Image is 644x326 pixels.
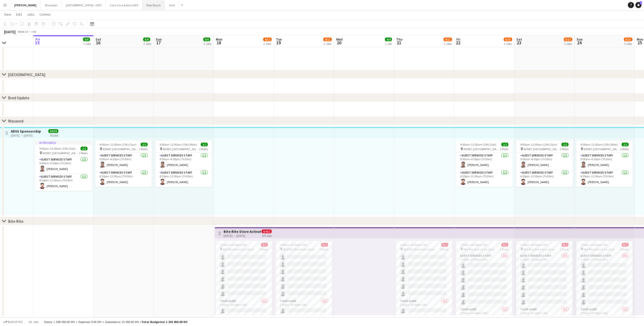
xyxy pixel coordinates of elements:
[95,141,152,187] app-job-card: 9:00am-12:00am (15h) (Sun)2/2 ADNEC [GEOGRAPHIC_DATA]2 RolesGuest Services Staff1/19:00am-4:30pm ...
[155,40,162,46] span: 17
[216,245,272,298] app-card-role: Guest Services Staff0/61:00pm-10:00pm (9h)
[216,241,272,315] app-job-card: 1:00pm-10:00pm (9h)0/7 Bite Rite Store Activation2 RolesGuest Services Staff0/61:00pm-10:00pm (9h...
[8,95,29,100] div: Bred Update
[576,153,633,170] app-card-role: Guest Services Staff1/19:00am-4:30pm (7h30m)[PERSON_NAME]
[500,147,508,151] span: 2 Roles
[516,241,573,315] app-job-card: 1:00pm-10:00pm (9h)0/7 Bite Rite Store Activation2 RolesGuest Services Staff0/61:00pm-10:00pm (9h...
[516,37,522,42] span: Sat
[8,72,46,77] div: [GEOGRAPHIC_DATA]
[584,247,615,251] span: Bite Rite Store Activation
[223,247,254,251] span: Bite Rite Store Activation
[35,141,92,191] div: In progress9:00am-12:00am (15h) (Sat)2/2 ADNEC [GEOGRAPHIC_DATA]2 RolesGuest Services Staff1/19:0...
[48,129,58,133] span: 59/59
[501,143,508,146] span: 2/2
[463,247,495,251] span: Bite Rite Store Activation
[259,247,268,251] span: 2 Roles
[155,141,212,187] app-job-card: 9:00am-12:00am (15h) (Mon)2/2 ADNEC [GEOGRAPHIC_DATA]2 RolesGuest Services Staff1/19:00am-4:30pm ...
[444,42,452,46] div: 2 Jobs
[275,40,282,46] span: 19
[456,141,512,187] app-job-card: 9:00am-12:00am (15h) (Sat)2/2 ADNEC [GEOGRAPHIC_DATA]2 RolesGuest Services Staff1/19:00am-4:30pm ...
[39,147,75,150] span: 9:00am-12:00am (15h) (Sat)
[201,143,208,146] span: 2/2
[155,153,212,170] app-card-role: Guest Services Staff1/19:00am-4:30pm (7h30m)[PERSON_NAME]
[276,245,332,298] app-card-role: Guest Services Staff0/61:00pm-10:00pm (9h)
[440,247,448,251] span: 2 Roles
[224,229,261,234] h3: Bite Rite Store Activation
[396,37,403,42] span: Thu
[576,307,633,324] app-card-role: Tour Guide0/11:00pm-10:00pm (9h)
[577,37,583,42] span: Sun
[400,243,427,247] span: 1:00pm-10:00pm (9h)
[500,247,508,251] span: 2 Roles
[636,40,643,46] span: 25
[96,37,101,42] span: Sat
[106,0,142,10] button: Coca Coca Arena 2025
[516,141,573,187] app-job-card: 9:00am-12:00am (15h) (Sun)2/2 ADNEC [GEOGRAPHIC_DATA]2 RolesGuest Services Staff1/19:00am-4:30pm ...
[31,30,36,34] div: +04
[396,298,452,315] app-card-role: Tour Guide0/11:00pm-10:00pm (9h)
[622,143,629,146] span: 2/2
[165,0,179,10] button: Zaid
[14,11,24,18] a: Edit
[35,174,92,191] app-card-role: Guest Services Staff1/14:30pm-12:00am (7h30m)[PERSON_NAME]
[83,38,90,41] span: 6/6
[456,253,512,307] app-card-role: Guest Services Staff0/61:00pm-10:00pm (9h)
[4,12,11,17] span: View
[576,253,633,307] app-card-role: Guest Services Staff0/61:00pm-10:00pm (9h)
[156,37,162,42] span: Sun
[276,298,332,315] app-card-role: Tour Guide0/11:00pm-10:00pm (9h)
[28,320,40,324] span: All jobs
[324,42,332,46] div: 2 Jobs
[564,38,572,41] span: 6/13
[504,38,512,41] span: 6/13
[456,153,512,170] app-card-role: Guest Services Staff1/19:00am-4:30pm (7h30m)[PERSON_NAME]
[224,234,261,238] div: [DATE] → [DATE]
[95,153,152,170] app-card-role: Guest Services Staff1/19:00am-4:30pm (7h30m)[PERSON_NAME]
[561,143,569,146] span: 2/2
[62,0,106,10] button: [GEOGRAPHIC_DATA] - 2025
[396,241,452,315] app-job-card: 1:00pm-10:00pm (9h)0/7 Bite Rite Store Activation2 RolesGuest Services Staff0/61:00pm-10:00pm (9h...
[620,147,629,151] span: 2 Roles
[99,143,136,146] span: 9:00am-12:00am (15h) (Sun)
[276,241,332,315] app-job-card: 1:00pm-10:00pm (9h)0/7 Bite Rite Store Activation2 RolesGuest Services Staff0/61:00pm-10:00pm (9h...
[635,2,641,8] a: 1
[283,247,314,251] span: Bite Rite Store Activation
[580,243,608,247] span: 1:00pm-10:00pm (9h)
[456,170,512,187] app-card-role: Guest Services Staff1/14:30pm-12:00am (7h30m)[PERSON_NAME]
[2,11,13,18] a: View
[80,147,88,150] span: 2/2
[35,40,40,46] span: 15
[261,243,268,247] span: 0/7
[216,298,272,315] app-card-role: Tour Guide0/11:00pm-10:00pm (9h)
[319,247,328,251] span: 2 Roles
[501,243,508,247] span: 0/7
[520,143,557,146] span: 9:00am-12:00am (15h) (Sun)
[37,11,53,18] a: Comms
[262,230,272,233] span: 0/412
[516,170,573,187] app-card-role: Guest Services Staff1/14:30pm-12:00am (7h30m)[PERSON_NAME]
[143,42,151,46] div: 2 Jobs
[620,247,629,251] span: 2 Roles
[576,40,583,46] span: 24
[159,143,197,146] span: 9:00am-12:00am (15h) (Mon)
[460,143,496,146] span: 9:00am-12:00am (15h) (Sat)
[139,147,148,151] span: 2 Roles
[336,37,343,42] span: Wed
[50,133,58,137] div: 30 jobs
[504,42,512,46] div: 3 Jobs
[580,143,618,146] span: 9:00am-12:00am (15h) (Mon)
[27,12,34,17] span: Jobs
[624,38,632,41] span: 6/13
[640,1,642,5] span: 1
[385,38,392,41] span: 4/4
[141,143,148,146] span: 2/2
[460,243,488,247] span: 1:00pm-10:00pm (9h)
[143,38,150,41] span: 6/6
[35,141,92,145] div: In progress
[444,38,452,41] span: 4/11
[637,37,643,42] span: Mon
